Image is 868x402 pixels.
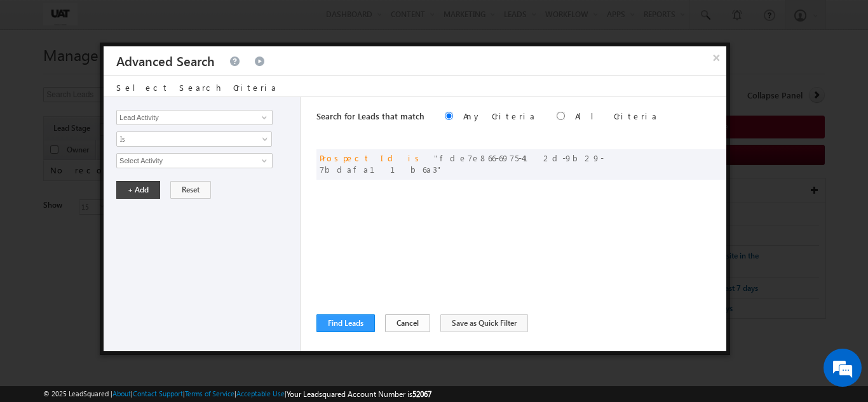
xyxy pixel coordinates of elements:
div: Chat with us now [66,67,214,83]
button: Save as Quick Filter [440,314,528,332]
em: Start Chat [173,312,231,329]
img: d_60004797649_company_0_60004797649 [22,67,53,83]
span: is [408,152,424,163]
span: Your Leadsquared Account Number is [287,389,431,399]
a: Contact Support [133,389,183,398]
button: Cancel [385,314,430,332]
input: Type to Search [116,153,273,168]
button: + Add [116,181,160,199]
span: fde7e866-6975-412d-9b29-7bdafa11b6a3 [320,152,604,175]
span: Search for Leads that match [316,111,424,121]
a: Acceptable Use [236,389,285,398]
span: © 2025 LeadSquared | | | | | [43,388,431,400]
a: Terms of Service [185,389,234,398]
label: Any Criteria [463,111,536,121]
div: Minimize live chat window [208,6,239,37]
span: 52067 [412,389,431,399]
textarea: Type your message and hit 'Enter' [17,117,232,301]
label: All Criteria [575,111,658,121]
button: Reset [170,181,211,199]
span: Select Search Criteria [116,82,278,93]
span: Is [117,133,255,145]
a: Show All Items [255,154,271,167]
a: Is [116,131,272,147]
button: Find Leads [316,314,375,332]
input: Type to Search [116,110,273,125]
h3: Advanced Search [116,46,215,75]
button: × [706,46,726,69]
span: Prospect Id [320,152,398,163]
a: Show All Items [255,111,271,124]
a: About [112,389,131,398]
